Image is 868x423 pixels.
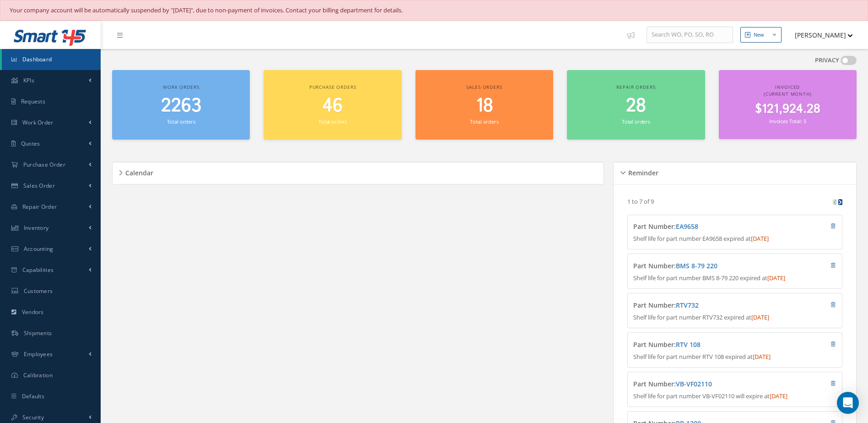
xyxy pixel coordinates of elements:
small: Total orders [167,118,195,125]
span: $121,924.28 [755,100,820,118]
a: Repair orders 28 Total orders [567,70,705,140]
span: [DATE] [751,234,769,243]
span: : [674,380,712,388]
a: Work orders 2263 Total orders [112,70,250,140]
span: Security [22,413,44,421]
button: [PERSON_NAME] [786,26,853,44]
span: : [674,222,698,231]
h4: Part Number [633,380,782,388]
span: : [674,261,717,270]
button: New [740,27,782,43]
input: Search WO, PO, SO, RO [647,27,733,43]
small: Invoices Total: 5 [769,118,806,125]
span: 28 [626,93,646,119]
p: Shelf life for part number RTV 108 expired at [633,352,836,362]
span: Quotes [21,140,40,147]
span: Customers [24,287,53,295]
span: Sales Order [23,182,55,190]
span: Shipments [24,329,52,337]
a: BMS 8-79 220 [676,261,717,270]
div: New [754,31,764,39]
p: Shelf life for part number EA9658 expired at [633,234,836,244]
a: Purchase orders 46 Total orders [264,70,401,140]
span: : [674,301,699,309]
span: : [674,340,701,349]
span: Invoiced [775,84,800,90]
span: 18 [476,93,493,119]
h5: Calendar [123,166,153,177]
h5: Reminder [625,166,658,177]
small: Total orders [622,118,650,125]
span: Defaults [22,392,44,400]
span: Purchase orders [309,84,356,90]
p: 1 to 7 of 9 [627,197,654,206]
h4: Part Number [633,262,782,270]
h4: Part Number [633,341,782,349]
span: Sales orders [466,84,502,90]
h4: Part Number [633,223,782,231]
a: EA9658 [676,222,698,231]
a: RTV732 [676,301,699,309]
span: Purchase Order [23,161,65,168]
span: Calibration [23,371,53,379]
small: Total orders [470,118,498,125]
span: [DATE] [751,313,769,321]
div: Open Intercom Messenger [837,392,859,414]
span: [DATE] [770,392,787,400]
p: Shelf life for part number RTV732 expired at [633,313,836,322]
span: Requests [21,98,45,105]
span: Dashboard [22,55,52,63]
span: (Current Month) [764,91,812,97]
a: Invoiced (Current Month) $121,924.28 Invoices Total: 5 [719,70,857,140]
span: 2263 [161,93,201,119]
span: Employees [24,350,53,358]
a: Sales orders 18 Total orders [415,70,553,140]
p: Shelf life for part number BMS 8-79 220 expired at [633,274,836,283]
span: Inventory [24,224,49,232]
span: Accounting [24,245,54,253]
span: Capabilities [22,266,54,274]
a: RTV 108 [676,340,701,349]
span: Repair Order [22,203,57,211]
span: [DATE] [767,274,785,282]
span: [DATE] [753,352,771,361]
p: Shelf life for part number VB-VF02110 will expire at [633,392,836,401]
span: Vendors [22,308,44,316]
a: Dashboard [2,49,101,70]
span: Work orders [163,84,199,90]
h4: Part Number [633,302,782,309]
span: Repair orders [616,84,655,90]
span: KPIs [23,76,34,84]
label: PRIVACY [815,56,839,65]
div: Your company account will be automatically suspended by "[DATE]", due to non-payment of invoices.... [10,6,858,15]
span: Work Order [22,119,54,126]
small: Total orders [318,118,347,125]
span: 46 [323,93,343,119]
a: VB-VF02110 [676,380,712,388]
a: Show Tips [623,21,647,49]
